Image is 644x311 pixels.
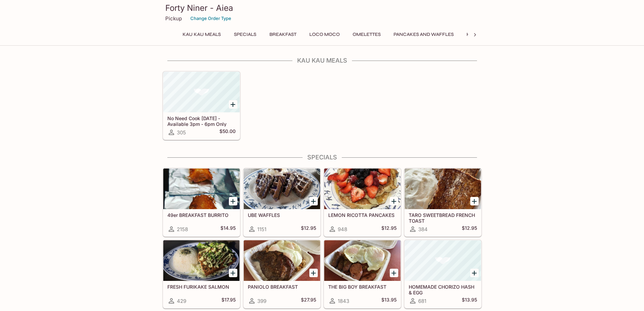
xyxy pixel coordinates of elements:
[338,298,349,304] span: 1843
[463,30,546,39] button: Hawaiian Style French Toast
[257,226,266,232] span: 1151
[219,128,236,136] h5: $50.00
[244,240,320,281] div: PANIOLO BREAKFAST
[349,30,384,39] button: Omelettes
[230,30,260,39] button: Specials
[390,30,457,39] button: Pancakes and Waffles
[220,225,236,233] h5: $14.95
[404,240,481,308] a: HOMEMADE CHORIZO HASH & EGG681$13.95
[248,212,316,218] h5: UBE WAFFLES
[309,269,318,277] button: Add PANIOLO BREAKFAST
[301,225,316,233] h5: $12.95
[243,168,320,237] a: UBE WAFFLES1151$12.95
[163,154,482,161] h4: Specials
[229,269,237,277] button: Add FRESH FURIKAKE SALMON
[165,15,182,22] p: Pickup
[177,129,186,136] span: 305
[187,13,234,24] button: Change Order Type
[390,197,398,205] button: Add LEMON RICOTTA PANCAKES
[470,269,479,277] button: Add HOMEMADE CHORIZO HASH & EGG
[179,30,224,39] button: Kau Kau Meals
[470,197,479,205] button: Add TARO SWEETBREAD FRENCH TOAST
[381,225,397,233] h5: $12.95
[324,240,401,308] a: THE BIG BOY BREAKFAST1843$13.95
[324,168,401,237] a: LEMON RICOTTA PANCAKES948$12.95
[163,168,240,237] a: 49er BREAKFAST BURRITO2158$14.95
[381,297,397,305] h5: $13.95
[163,169,240,209] div: 49er BREAKFAST BURRITO
[229,100,237,109] button: Add No Need Cook Today - Available 3pm - 6pm Only
[248,284,316,290] h5: PANIOLO BREAKFAST
[244,169,320,209] div: UBE WAFFLES
[301,297,316,305] h5: $27.95
[324,240,401,281] div: THE BIG BOY BREAKFAST
[462,297,477,305] h5: $13.95
[324,169,401,209] div: LEMON RICOTTA PANCAKES
[418,298,426,304] span: 681
[221,297,236,305] h5: $17.95
[309,197,318,205] button: Add UBE WAFFLES
[266,30,300,39] button: Breakfast
[177,298,186,304] span: 429
[409,284,477,295] h5: HOMEMADE CHORIZO HASH & EGG
[167,115,236,127] h5: No Need Cook [DATE] - Available 3pm - 6pm Only
[462,225,477,233] h5: $12.95
[257,298,266,304] span: 399
[390,269,398,277] button: Add THE BIG BOY BREAKFAST
[167,284,236,290] h5: FRESH FURIKAKE SALMON
[243,240,320,308] a: PANIOLO BREAKFAST399$27.95
[177,226,188,232] span: 2158
[306,30,343,39] button: Loco Moco
[405,240,481,281] div: HOMEMADE CHORIZO HASH & EGG
[167,212,236,218] h5: 49er BREAKFAST BURRITO
[328,212,397,218] h5: LEMON RICOTTA PANCAKES
[163,240,240,308] a: FRESH FURIKAKE SALMON429$17.95
[404,168,481,237] a: TARO SWEETBREAD FRENCH TOAST384$12.95
[163,72,240,112] div: No Need Cook Today - Available 3pm - 6pm Only
[163,71,240,140] a: No Need Cook [DATE] - Available 3pm - 6pm Only305$50.00
[328,284,397,290] h5: THE BIG BOY BREAKFAST
[163,240,240,281] div: FRESH FURIKAKE SALMON
[229,197,237,205] button: Add 49er BREAKFAST BURRITO
[163,57,482,64] h4: Kau Kau Meals
[165,3,479,13] h3: Forty Niner - Aiea
[418,226,428,232] span: 384
[405,169,481,209] div: TARO SWEETBREAD FRENCH TOAST
[409,212,477,223] h5: TARO SWEETBREAD FRENCH TOAST
[338,226,347,232] span: 948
